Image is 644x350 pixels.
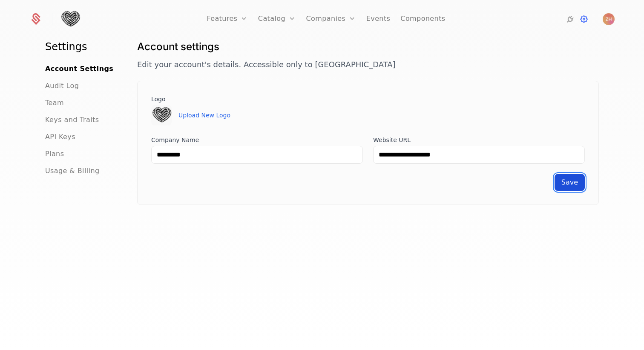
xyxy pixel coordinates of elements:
[373,136,585,144] label: Website URL
[45,115,99,125] a: Keys and Traits
[45,81,79,91] a: Audit Log
[151,95,585,103] label: Logo
[45,98,64,108] a: Team
[45,40,117,54] h1: Settings
[45,166,100,176] a: Usage & Billing
[151,105,172,126] img: eyJ0eXBlIjoicHJveHkiLCJzcmMiOiJodHRwczovL2ltYWdlcy5jbGVyay5kZXYvdXBsb2FkZWQvaW1nXzJvWVdUU0lBQVNwd...
[45,40,117,176] nav: Main
[561,178,578,186] span: Save
[60,9,80,30] img: Tightknit
[178,111,230,120] button: Upload New Logo
[137,59,599,71] p: Edit your account's details. Accessible only to [GEOGRAPHIC_DATA]
[45,132,75,142] a: API Keys
[565,14,575,24] a: Integrations
[603,13,615,25] button: Open user button
[137,40,599,54] h1: Account settings
[151,136,363,144] label: Company Name
[603,13,615,25] img: Zach Hawtof
[579,14,589,24] a: Settings
[555,174,585,191] button: Save
[45,64,113,74] a: Account Settings
[45,149,64,159] a: Plans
